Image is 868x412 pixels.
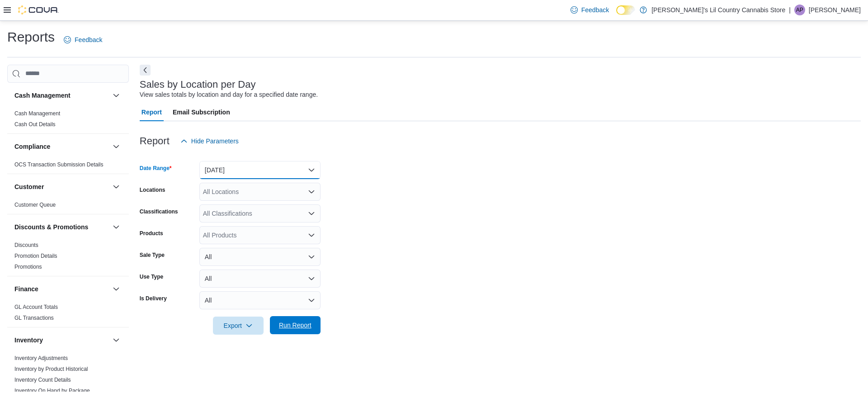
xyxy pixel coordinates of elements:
div: Finance [7,302,129,327]
label: Sale Type [140,251,165,259]
p: | [789,5,791,15]
div: Cash Management [7,108,129,133]
h3: Customer [14,182,44,191]
button: Open list of options [308,232,315,239]
button: All [199,291,321,309]
p: [PERSON_NAME]'s Lil Country Cannabis Store [651,5,785,15]
span: GL Account Totals [14,303,58,311]
button: Inventory [14,336,109,345]
button: Cash Management [111,90,122,101]
button: Finance [111,284,122,294]
label: Is Delivery [140,295,167,302]
span: GL Transactions [14,314,54,322]
a: Feedback [60,31,106,49]
span: Feedback [75,35,102,44]
span: Dark Mode [616,15,617,15]
button: Run Report [270,316,321,334]
button: Customer [111,181,122,192]
a: Inventory by Product Historical [14,366,88,372]
span: Export [218,317,258,335]
div: Customer [7,199,129,214]
button: Export [213,317,264,335]
a: Promotions [14,264,42,270]
a: Inventory Count Details [14,377,71,383]
button: Cash Management [14,91,109,100]
label: Classifications [140,208,178,215]
button: Compliance [14,142,109,151]
h3: Cash Management [14,91,71,100]
h1: Reports [7,28,55,46]
label: Locations [140,186,165,194]
button: [DATE] [199,161,321,179]
label: Products [140,230,163,237]
span: Hide Parameters [191,137,239,146]
h3: Inventory [14,336,43,345]
span: Run Report [279,321,311,330]
button: Open list of options [308,210,315,217]
button: All [199,270,321,288]
a: Feedback [567,1,613,19]
button: Customer [14,182,109,191]
h3: Finance [14,284,38,294]
div: Compliance [7,159,129,174]
button: Finance [14,284,109,294]
a: Customer Queue [14,202,56,208]
label: Use Type [140,273,163,280]
a: GL Account Totals [14,304,58,310]
h3: Discounts & Promotions [14,223,88,232]
span: Email Subscription [173,103,230,121]
img: Cova [18,5,59,14]
button: Hide Parameters [177,132,242,150]
button: Open list of options [308,188,315,195]
button: Discounts & Promotions [14,223,109,232]
span: AP [796,5,803,15]
a: Inventory Adjustments [14,355,68,361]
h3: Sales by Location per Day [140,79,256,90]
input: Dark Mode [616,5,635,15]
button: Inventory [111,335,122,346]
a: OCS Transaction Submission Details [14,161,104,168]
label: Date Range [140,165,172,172]
h3: Report [140,136,170,147]
a: Cash Out Details [14,121,56,128]
button: All [199,248,321,266]
span: OCS Transaction Submission Details [14,161,104,168]
button: Compliance [111,141,122,152]
a: Discounts [14,242,38,248]
span: Feedback [581,5,609,14]
a: GL Transactions [14,315,54,321]
button: Next [140,65,151,76]
button: Discounts & Promotions [111,222,122,232]
a: Promotion Details [14,253,57,259]
div: Discounts & Promotions [7,240,129,276]
div: View sales totals by location and day for a specified date range. [140,90,318,99]
a: Cash Management [14,110,60,117]
h3: Compliance [14,142,50,151]
span: Customer Queue [14,201,56,208]
div: Alexis Peters [794,5,805,15]
a: Inventory On Hand by Package [14,388,90,394]
p: [PERSON_NAME] [809,5,861,15]
span: Report [142,103,162,121]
